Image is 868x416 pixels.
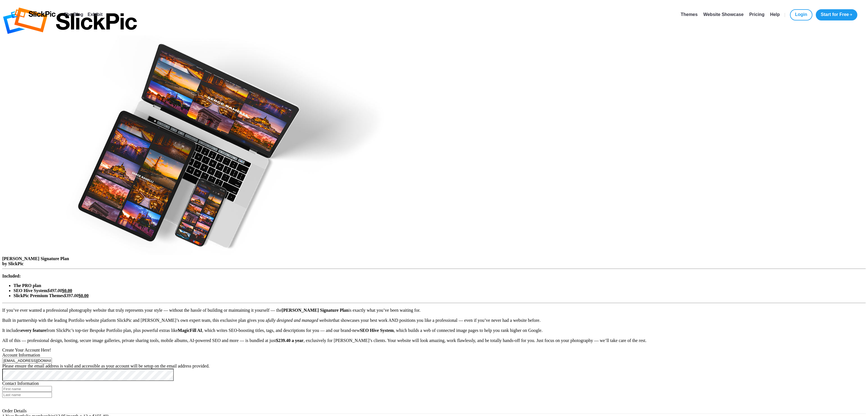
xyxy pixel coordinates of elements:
input: E-mail address [2,358,52,364]
b: The PRO plan [13,283,41,288]
u: $0.00 [79,293,89,298]
i: $497.00 [47,288,62,293]
b: [PERSON_NAME] Signature Plan [2,256,69,261]
i: fully designed and managed website [268,318,333,323]
p: If you’ve ever wanted a professional photography website that truly represents your style — witho... [2,308,866,343]
u: $0.00 [62,288,72,293]
b: Included: [2,274,21,278]
input: Last name [2,392,52,398]
div: Create Your Account Here! [2,348,866,353]
div: Contact Information [2,381,866,386]
b: SEO Hive System [13,288,47,293]
div: Please ensure the email address is valid and accessible as your account will be setup on the emai... [2,364,866,369]
b: $239.40 a year [276,338,303,343]
input: First name [2,386,52,392]
b: [PERSON_NAME] Signature Plan [282,308,348,313]
b: SlickPic Premium Themes [13,293,64,298]
span: Account Information [2,353,40,357]
b: by SlickPic [2,261,24,266]
b: every feature [21,328,46,333]
div: Order Details [2,408,866,413]
b: SEO Hive System [360,328,394,333]
i: $397.00 [64,293,79,298]
b: MagicFill AI [178,328,202,333]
